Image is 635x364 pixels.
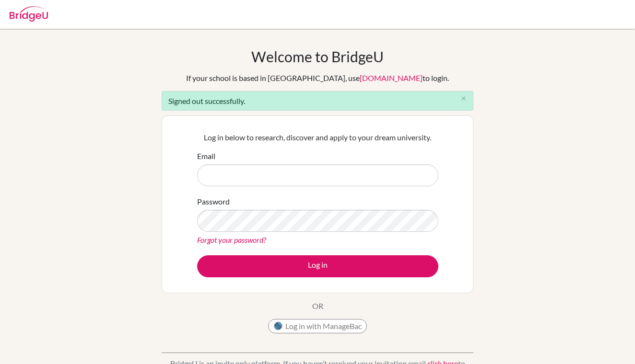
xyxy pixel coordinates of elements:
[10,6,48,22] img: Bridge-U
[268,319,367,333] button: Log in with ManageBac
[197,255,438,277] button: Log in
[360,73,423,82] a: [DOMAIN_NAME]
[186,72,449,84] div: If your school is based in [GEOGRAPHIC_DATA], use to login.
[197,132,438,143] p: Log in below to research, discover and apply to your dream university.
[312,300,323,312] p: OR
[197,235,266,244] a: Forgot your password?
[197,150,215,162] label: Email
[162,91,473,111] div: Signed out successfully.
[251,48,384,65] h1: Welcome to BridgeU
[460,95,467,102] i: close
[197,196,230,207] label: Password
[454,91,473,106] button: Close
